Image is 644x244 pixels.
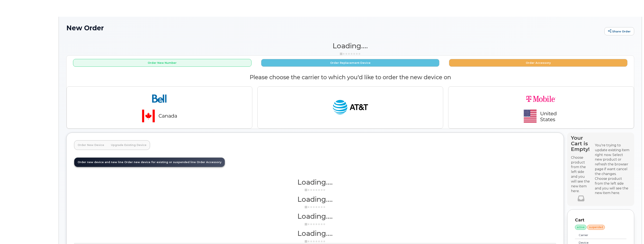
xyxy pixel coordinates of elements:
span: Order new device for existing or suspended line [124,161,196,164]
div: Choose product from the left side and you will see the new item here. [595,176,630,195]
div: You're trying to update existing item right now. Select new product or refresh the browser page i... [595,143,630,176]
img: ajax-loader-3a6953c30dc77f0bf724df975f13086db4f4c1262e45940f03d1251963f1bf2e.gif [340,52,361,55]
img: ajax-loader-3a6953c30dc77f0bf724df975f13086db4f4c1262e45940f03d1251963f1bf2e.gif [305,223,326,226]
img: ajax-loader-3a6953c30dc77f0bf724df975f13086db4f4c1262e45940f03d1251963f1bf2e.gif [305,206,326,209]
h4: Your Cart is Empty! [571,135,591,152]
p: Cart [575,217,626,223]
button: Order Replacement Device [261,59,440,67]
h1: Loading.... [74,195,556,203]
a: Share Order [604,27,634,36]
td: Carrier [575,231,617,239]
a: Order New Device [74,141,108,150]
p: Choose product from the left side and you will see the new item here. [571,155,591,194]
h1: Loading.... [74,230,556,237]
div: active [575,225,586,230]
h2: Please choose the carrier to which you'd like to order the new device on [67,74,634,80]
button: Order Accessory [449,59,627,67]
h1: Loading.... [74,212,556,220]
h1: Loading.... [74,178,556,186]
h1: Loading.... [66,42,634,50]
div: suspended [587,225,605,230]
img: t-mobile-78392d334a420d5b7f0e63d4fa81f6287a21d394dc80d677554bb55bbab1186f.png [512,90,570,125]
span: Order Accessory [197,161,221,164]
span: Order new device and new line [78,161,123,164]
img: at_t-fb3d24644a45acc70fc72cc47ce214d34099dfd970ee3ae2334e4251f9d920fd.png [332,98,369,117]
img: bell-18aeeabaf521bd2b78f928a02ee3b89e57356879d39bd386a17a7cccf8069aed.png [130,90,189,125]
h1: New Order [66,24,602,32]
button: Order New Number [73,59,251,67]
img: ajax-loader-3a6953c30dc77f0bf724df975f13086db4f4c1262e45940f03d1251963f1bf2e.gif [305,240,326,243]
a: Upgrade Existing Device [108,141,150,150]
img: ajax-loader-3a6953c30dc77f0bf724df975f13086db4f4c1262e45940f03d1251963f1bf2e.gif [305,188,326,192]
